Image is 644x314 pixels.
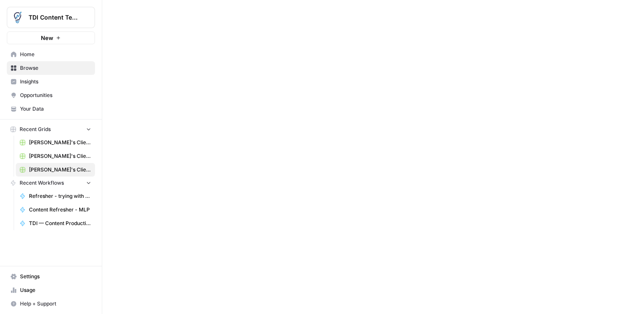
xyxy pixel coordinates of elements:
[20,105,91,113] span: Your Data
[20,273,91,280] span: Settings
[20,91,91,99] span: Opportunities
[7,102,95,116] a: Your Data
[16,203,95,217] a: Content Refresher - MLP
[7,297,95,311] button: Help + Support
[20,78,91,86] span: Insights
[20,300,91,308] span: Help + Support
[20,64,91,72] span: Browse
[20,179,64,187] span: Recent Workflows
[16,136,95,149] a: [PERSON_NAME]'s Clients - New Content
[7,123,95,136] button: Recent Grids
[16,217,95,230] a: TDI — Content Production
[29,206,91,214] span: Content Refresher - MLP
[7,61,95,75] a: Browse
[16,163,95,177] a: [PERSON_NAME]'s Clients - New Content
[29,139,91,146] span: [PERSON_NAME]'s Clients - New Content
[29,13,80,22] span: TDI Content Team
[29,152,91,160] span: [PERSON_NAME]'s Clients - Optimizing Content
[7,177,95,189] button: Recent Workflows
[16,149,95,163] a: [PERSON_NAME]'s Clients - Optimizing Content
[7,270,95,283] a: Settings
[29,192,91,200] span: Refresher - trying with ChatGPT
[7,75,95,88] a: Insights
[29,220,91,227] span: TDI — Content Production
[16,189,95,203] a: Refresher - trying with ChatGPT
[7,7,95,28] button: Workspace: TDI Content Team
[7,31,95,44] button: New
[7,283,95,297] a: Usage
[7,48,95,61] a: Home
[10,10,25,25] img: TDI Content Team Logo
[20,51,91,58] span: Home
[7,88,95,102] a: Opportunities
[20,286,91,294] span: Usage
[29,166,91,174] span: [PERSON_NAME]'s Clients - New Content
[20,126,51,133] span: Recent Grids
[41,34,53,42] span: New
